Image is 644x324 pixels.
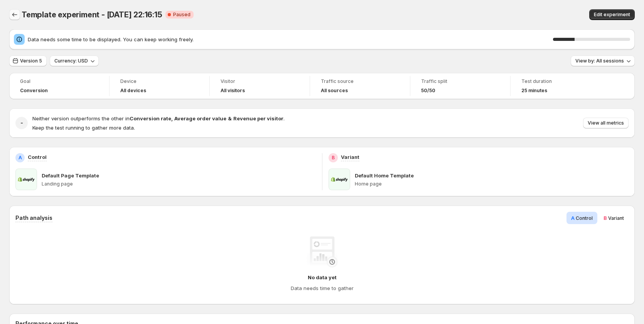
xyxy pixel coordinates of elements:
span: B [604,215,607,221]
span: Device [120,78,199,84]
button: View by: All sessions [571,56,635,66]
strong: & [228,115,232,121]
p: Control [28,153,47,161]
strong: Average order value [174,115,226,121]
h3: Path analysis [15,214,52,222]
strong: , [171,115,173,121]
span: Template experiment - [DATE] 22:16:15 [22,10,162,19]
p: Landing page [42,181,316,187]
button: Edit experiment [589,9,635,20]
span: Traffic source [321,78,399,84]
h4: Data needs time to gather [291,284,354,292]
a: VisitorAll visitors [221,78,299,94]
span: 50/50 [421,88,435,94]
h2: - [20,119,23,127]
h2: B [332,155,335,161]
span: A [571,215,575,221]
h2: A [19,155,22,161]
span: View all metrics [588,120,624,126]
strong: Conversion rate [130,115,171,121]
button: Currency: USD [50,56,99,66]
button: Version 5 [9,56,47,66]
span: Data needs some time to be displayed. You can keep working freely. [28,35,553,43]
p: Variant [341,153,359,161]
span: Variant [608,215,624,221]
h4: All devices [120,88,146,94]
strong: Revenue per visitor [233,115,283,121]
p: Default Home Template [355,172,414,179]
img: No data yet [307,236,337,267]
p: Home page [355,181,629,187]
span: Paused [173,12,191,18]
a: Traffic sourceAll sources [321,78,399,94]
span: 25 minutes [521,88,547,94]
span: Neither version outperforms the other in . [32,115,285,121]
h4: No data yet [308,273,337,281]
span: Goal [20,78,98,84]
span: Conversion [20,88,48,94]
h4: All visitors [221,88,245,94]
span: Control [576,215,593,221]
a: Traffic split50/50 [421,78,499,94]
a: DeviceAll devices [120,78,199,94]
p: Default Page Template [42,172,99,179]
span: Test duration [521,78,600,84]
span: Currency: USD [54,58,88,64]
a: GoalConversion [20,78,98,94]
span: Traffic split [421,78,499,84]
span: Keep the test running to gather more data. [32,125,135,131]
button: Back [9,9,20,20]
img: Default Page Template [15,169,37,190]
span: Version 5 [20,58,42,64]
img: Default Home Template [329,169,350,190]
span: Visitor [221,78,299,84]
span: Edit experiment [594,12,630,18]
h4: All sources [321,88,348,94]
button: View all metrics [583,118,629,128]
span: View by: All sessions [575,58,624,64]
a: Test duration25 minutes [521,78,600,94]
